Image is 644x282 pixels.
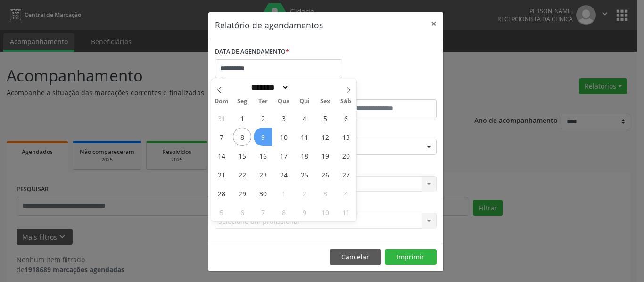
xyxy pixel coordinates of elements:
[254,128,272,146] span: Setembro 9, 2025
[337,146,355,165] span: Setembro 20, 2025
[273,98,294,105] span: Qua
[337,203,355,221] span: Outubro 11, 2025
[274,203,293,221] span: Outubro 8, 2025
[316,146,334,165] span: Setembro 19, 2025
[274,184,293,202] span: Outubro 1, 2025
[274,128,293,146] span: Setembro 10, 2025
[233,109,251,127] span: Setembro 1, 2025
[253,98,273,105] span: Ter
[232,98,253,105] span: Seg
[233,146,251,165] span: Setembro 15, 2025
[289,82,320,92] input: Year
[233,165,251,184] span: Setembro 22, 2025
[212,184,231,202] span: Setembro 28, 2025
[212,109,231,127] span: Agosto 31, 2025
[215,19,323,31] h5: Relatório de agendamentos
[211,98,232,105] span: Dom
[337,109,355,127] span: Setembro 6, 2025
[254,184,272,202] span: Setembro 30, 2025
[274,165,293,184] span: Setembro 24, 2025
[295,203,314,221] span: Outubro 9, 2025
[316,128,334,146] span: Setembro 12, 2025
[295,128,314,146] span: Setembro 11, 2025
[424,12,443,35] button: Close
[254,203,272,221] span: Outubro 7, 2025
[295,165,314,184] span: Setembro 25, 2025
[315,98,336,105] span: Sex
[233,128,251,146] span: Setembro 8, 2025
[337,184,355,202] span: Outubro 4, 2025
[274,146,293,165] span: Setembro 17, 2025
[295,184,314,202] span: Outubro 2, 2025
[254,146,272,165] span: Setembro 16, 2025
[254,165,272,184] span: Setembro 23, 2025
[254,109,272,127] span: Setembro 2, 2025
[212,128,231,146] span: Setembro 7, 2025
[233,203,251,221] span: Outubro 6, 2025
[215,45,289,59] label: DATA DE AGENDAMENTO
[212,165,231,184] span: Setembro 21, 2025
[316,109,334,127] span: Setembro 5, 2025
[337,165,355,184] span: Setembro 27, 2025
[336,98,356,105] span: Sáb
[295,109,314,127] span: Setembro 4, 2025
[330,249,381,265] button: Cancelar
[316,203,334,221] span: Outubro 10, 2025
[212,146,231,165] span: Setembro 14, 2025
[248,82,289,92] select: Month
[328,85,437,99] label: ATÉ
[274,109,293,127] span: Setembro 3, 2025
[316,184,334,202] span: Outubro 3, 2025
[316,165,334,184] span: Setembro 26, 2025
[294,98,315,105] span: Qui
[212,203,231,221] span: Outubro 5, 2025
[385,249,437,265] button: Imprimir
[233,184,251,202] span: Setembro 29, 2025
[295,146,314,165] span: Setembro 18, 2025
[337,128,355,146] span: Setembro 13, 2025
